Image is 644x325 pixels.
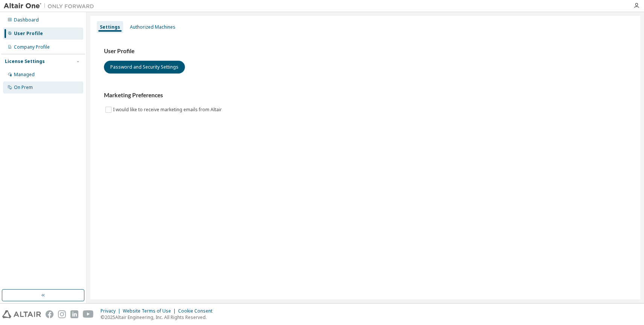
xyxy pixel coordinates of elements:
[130,24,175,30] div: Authorized Machines
[4,2,98,10] img: Altair One
[104,61,185,74] button: Password and Security Settings
[104,48,627,55] h3: User Profile
[83,310,94,318] img: youtube.svg
[58,310,66,318] img: instagram.svg
[113,105,223,114] label: I would like to receive marketing emails from Altair
[5,58,45,64] div: License Settings
[14,44,50,50] div: Company Profile
[46,310,53,318] img: facebook.svg
[14,31,43,37] div: User Profile
[70,310,78,318] img: linkedin.svg
[14,72,35,78] div: Managed
[101,308,123,314] div: Privacy
[101,314,217,320] p: © 2025 Altair Engineering, Inc. All Rights Reserved.
[100,24,120,30] div: Settings
[14,17,39,23] div: Dashboard
[104,92,627,99] h3: Marketing Preferences
[178,308,217,314] div: Cookie Consent
[14,84,33,90] div: On Prem
[2,310,41,318] img: altair_logo.svg
[123,308,178,314] div: Website Terms of Use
